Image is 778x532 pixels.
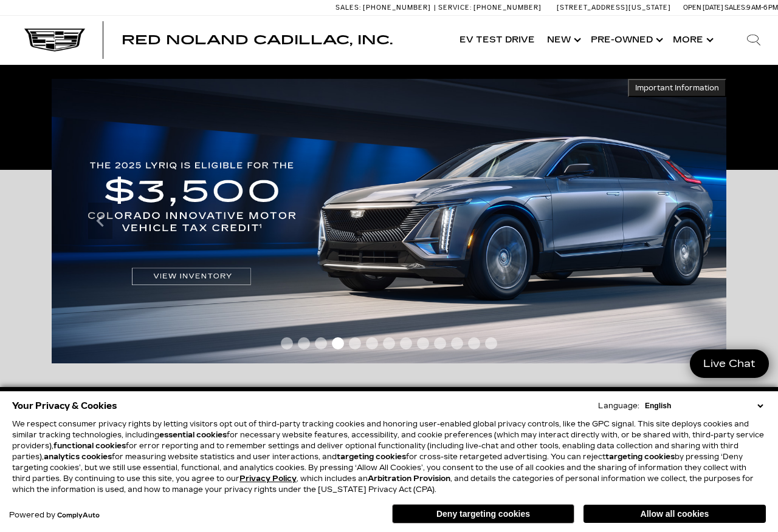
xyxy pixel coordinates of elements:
span: Go to slide 13 [485,337,497,349]
button: Important Information [628,79,726,97]
strong: analytics cookies [44,453,112,461]
strong: Arbitration Provision [368,474,450,483]
span: Live Chat [697,357,762,371]
span: Go to slide 5 [349,337,361,349]
img: THE 2025 LYRIQ IS ELIGIBLE FOR THE $3,500 COLORADO INNOVATIVE MOTOR VEHICLE TAX CREDIT [52,79,726,363]
span: [PHONE_NUMBER] [363,4,431,12]
span: Go to slide 7 [383,337,395,349]
strong: functional cookies [53,442,126,450]
span: Go to slide 8 [400,337,412,349]
a: Service: [PHONE_NUMBER] [434,4,545,11]
div: Language: [598,402,639,409]
button: Deny targeting cookies [392,504,574,524]
span: Go to slide 11 [451,337,463,349]
select: Language Select [642,400,766,411]
strong: targeting cookies [605,453,675,461]
a: Live Chat [690,349,769,378]
a: Sales: [PHONE_NUMBER] [336,4,434,11]
span: Go to slide 1 [281,337,293,349]
a: ComplyAuto [57,512,100,519]
span: Go to slide 3 [315,337,327,349]
span: 9 AM-6 PM [746,4,778,12]
button: Allow all cookies [583,505,766,523]
div: Search [729,16,778,64]
span: [PHONE_NUMBER] [473,4,542,12]
a: EV Test Drive [453,16,541,64]
div: Powered by [9,511,100,519]
a: [STREET_ADDRESS][US_STATE] [557,4,671,12]
a: Red Noland Cadillac, Inc. [122,34,393,46]
span: Sales: [725,4,746,12]
a: Pre-Owned [585,16,667,64]
strong: targeting cookies [337,453,406,461]
span: Go to slide 12 [468,337,480,349]
div: Next [666,203,690,239]
button: More [667,16,717,64]
span: Go to slide 9 [417,337,429,349]
span: Go to slide 10 [434,337,446,349]
p: We respect consumer privacy rights by letting visitors opt out of third-party tracking cookies an... [12,419,766,495]
div: Previous [88,203,112,239]
img: Cadillac Dark Logo with Cadillac White Text [24,29,85,52]
span: Sales: [336,4,361,12]
span: Open [DATE] [683,4,723,12]
u: Privacy Policy [239,474,297,483]
span: Your Privacy & Cookies [12,397,117,414]
span: Red Noland Cadillac, Inc. [122,33,393,47]
strong: essential cookies [159,431,227,439]
span: Go to slide 4 [332,337,344,349]
a: New [541,16,585,64]
span: Service: [438,4,472,12]
span: Important Information [635,83,719,93]
span: Go to slide 2 [298,337,310,349]
span: Go to slide 6 [366,337,378,349]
